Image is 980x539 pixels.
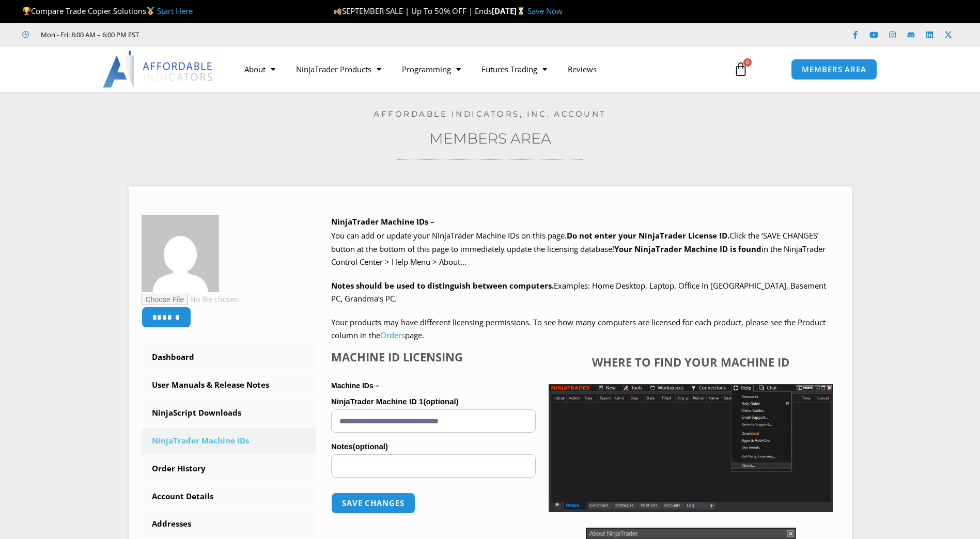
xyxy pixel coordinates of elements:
[331,230,826,267] span: Click the ‘SAVE CHANGES’ button at the bottom of this page to immediately update the licensing da...
[614,244,761,254] strong: Your NinjaTrader Machine ID is found
[38,28,139,41] span: Mon - Fri: 8:00 AM – 6:00 PM EST
[527,6,563,16] a: Save Now
[380,330,405,340] a: Orders
[142,427,316,454] a: NinjaTrader Machine IDs
[791,59,877,80] a: MEMBERS AREA
[517,7,525,15] img: ⌛
[331,439,536,454] label: Notes
[331,394,536,409] label: NinjaTrader Machine ID 1
[353,442,388,451] span: (optional)
[333,6,492,16] span: SEPTEMBER SALE | Up To 50% OFF | Ends
[234,57,286,81] a: About
[492,6,527,16] strong: [DATE]
[157,6,193,16] a: Start Here
[234,57,722,81] nav: Menu
[103,51,214,88] img: LogoAI | Affordable Indicators – NinjaTrader
[743,58,752,67] span: 0
[718,54,764,84] a: 0
[549,384,833,512] img: Screenshot 2025-01-17 1155544 | Affordable Indicators – NinjaTrader
[153,29,308,40] iframe: Customer reviews powered by Trustpilot
[142,455,316,482] a: Order History
[331,493,415,514] button: Save changes
[286,57,392,81] a: NinjaTrader Products
[331,317,826,341] span: Your products may have different licensing permissions. To see how many computers are licensed fo...
[567,230,729,241] b: Do not enter your NinjaTrader License ID.
[142,400,316,426] a: NinjaScript Downloads
[471,57,557,81] a: Futures Trading
[549,355,833,369] h4: Where to find your Machine ID
[392,57,471,81] a: Programming
[331,216,434,227] b: NinjaTrader Machine IDs –
[142,511,316,537] a: Addresses
[429,130,551,147] a: Members Area
[802,66,866,73] span: MEMBERS AREA
[23,7,30,15] img: 🏆
[374,109,606,119] a: Affordable Indicators, Inc. Account
[331,350,536,363] h4: Machine ID Licensing
[331,280,554,291] strong: Notes should be used to distinguish between computers.
[142,215,219,292] img: e2dacd45ccaaec9dc43a2872e1333680b03635dcf8b7f1c66a4489944eb7de0b
[334,7,341,15] img: 🍂
[557,57,607,81] a: Reviews
[22,6,193,16] span: Compare Trade Copier Solutions
[331,382,379,390] strong: Machine IDs –
[331,230,567,241] span: You can add or update your NinjaTrader Machine IDs on this page.
[142,372,316,399] a: User Manuals & Release Notes
[142,483,316,510] a: Account Details
[142,344,316,371] a: Dashboard
[147,7,154,15] img: 🥇
[423,397,458,406] span: (optional)
[331,280,826,304] span: Examples: Home Desktop, Laptop, Office In [GEOGRAPHIC_DATA], Basement PC, Grandma’s PC.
